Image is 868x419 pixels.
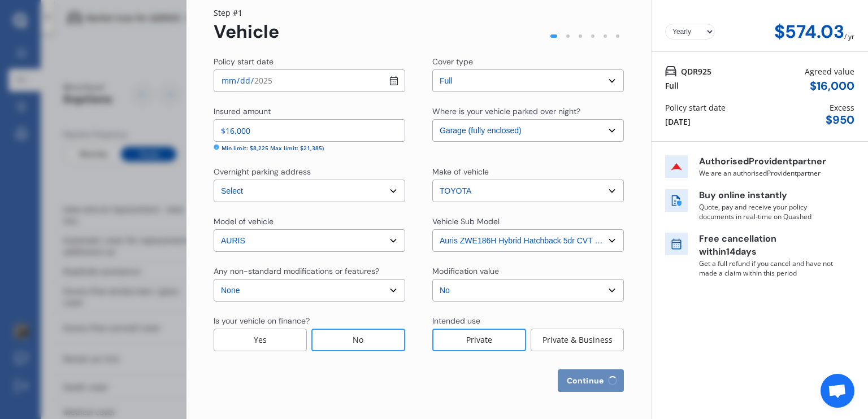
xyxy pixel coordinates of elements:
[214,315,310,326] div: Is your vehicle on finance?
[810,80,854,93] div: $ 16,000
[214,21,279,42] div: Vehicle
[699,259,835,278] p: Get a full refund if you cancel and have not made a claim within this period
[432,56,473,67] div: Cover type
[665,116,691,128] div: [DATE]
[844,21,854,42] div: / yr
[699,155,835,168] p: Authorised Provident partner
[432,315,480,326] div: Intended use
[665,102,726,114] div: Policy start date
[531,329,624,351] div: Private & Business
[214,7,279,19] div: Step # 1
[214,265,379,277] div: Any non-standard modifications or features?
[558,369,624,392] button: Continue
[699,233,835,259] p: Free cancellation within 14 days
[805,66,854,77] div: Agreed value
[826,114,854,126] div: $ 950
[432,265,499,277] div: Modification value
[214,56,274,67] div: Policy start date
[821,374,854,408] a: Open chat
[665,233,688,255] img: free cancel icon
[681,66,711,77] span: QDR925
[665,80,679,91] div: Full
[222,144,324,152] div: Min limit: $8,225 Max limit: $21,385)
[214,329,307,351] div: Yes
[699,168,835,178] p: We are an authorised Provident partner
[699,202,835,221] p: Quote, pay and receive your policy documents in real-time on Quashed
[565,376,606,385] span: Continue
[699,189,835,202] p: Buy online instantly
[214,69,405,92] input: dd / mm / yyyy
[432,329,526,351] div: Private
[432,106,580,117] div: Where is your vehicle parked over night?
[665,155,688,178] img: insurer icon
[311,329,405,351] div: No
[432,166,489,177] div: Make of vehicle
[432,216,500,227] div: Vehicle Sub Model
[774,21,844,42] div: $574.03
[830,102,854,114] div: Excess
[214,166,311,177] div: Overnight parking address
[214,119,405,142] input: Enter insured amount
[214,106,271,117] div: Insured amount
[665,189,688,212] img: buy online icon
[214,216,274,227] div: Model of vehicle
